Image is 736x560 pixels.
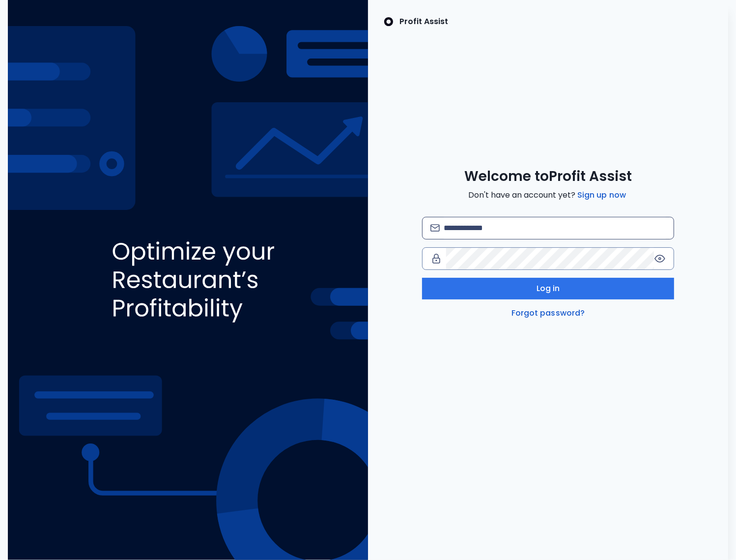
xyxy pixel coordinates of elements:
button: Log in [422,278,674,299]
img: email [430,224,440,232]
a: Forgot password? [510,307,587,319]
a: Sign up now [575,189,628,201]
span: Don't have an account yet? [468,189,628,201]
span: Log in [537,283,560,295]
img: SpotOn Logo [384,16,394,28]
span: Welcome to Profit Assist [464,168,632,185]
p: Profit Assist [399,16,448,28]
